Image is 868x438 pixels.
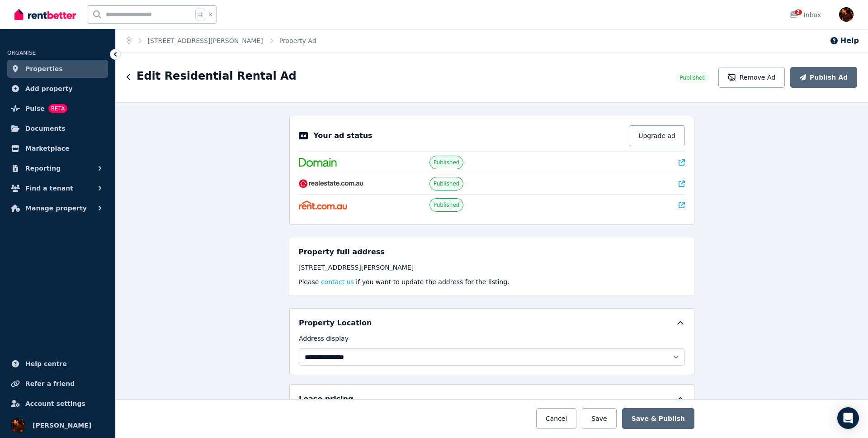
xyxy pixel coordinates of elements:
[7,179,108,197] button: Find a tenant
[25,358,67,369] span: Help centre
[11,418,25,433] img: Sergio Lourenco da Silva
[629,125,685,146] button: Upgrade ad
[7,119,108,138] a: Documents
[299,394,353,405] h5: Lease pricing
[7,60,108,78] a: Properties
[137,69,297,83] h1: Edit Residential Rental Ad
[622,408,694,429] button: Save & Publish
[48,104,67,113] span: BETA
[7,159,108,177] button: Reporting
[298,247,385,257] h5: Property full address
[790,67,857,88] button: Publish Ad
[789,10,821,19] div: Inbox
[116,29,327,52] nav: Breadcrumb
[321,277,354,286] button: contact us
[25,123,66,134] span: Documents
[299,318,372,328] h5: Property Location
[434,201,460,209] span: Published
[25,143,69,154] span: Marketplace
[298,277,685,286] p: Please if you want to update the address for the listing.
[299,158,337,167] img: Domain.com.au
[582,408,616,429] button: Save
[7,80,108,98] a: Add property
[25,183,73,194] span: Find a tenant
[839,7,854,22] img: Sergio Lourenco da Silva
[25,203,87,214] span: Manage property
[148,37,263,44] a: [STREET_ADDRESS][PERSON_NAME]
[25,398,85,409] span: Account settings
[209,11,212,18] span: k
[279,37,316,44] a: Property Ad
[25,378,75,389] span: Refer a friend
[7,199,108,217] button: Manage property
[434,159,460,166] span: Published
[298,263,685,272] div: [STREET_ADDRESS][PERSON_NAME]
[7,139,108,157] a: Marketplace
[25,103,45,114] span: Pulse
[299,334,349,347] label: Address display
[25,83,73,94] span: Add property
[7,395,108,413] a: Account settings
[7,355,108,373] a: Help centre
[795,10,802,15] span: 2
[313,130,372,141] p: Your ad status
[14,8,76,21] img: RentBetter
[7,50,36,56] span: ORGANISE
[25,63,63,74] span: Properties
[679,74,706,81] span: Published
[33,420,91,431] span: [PERSON_NAME]
[25,163,61,174] span: Reporting
[837,407,859,429] div: Open Intercom Messenger
[7,100,108,118] a: PulseBETA
[434,180,460,187] span: Published
[718,67,785,88] button: Remove Ad
[536,408,576,429] button: Cancel
[830,35,859,46] button: Help
[299,179,363,188] img: RealEstate.com.au
[7,375,108,393] a: Refer a friend
[299,200,347,209] img: Rent.com.au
